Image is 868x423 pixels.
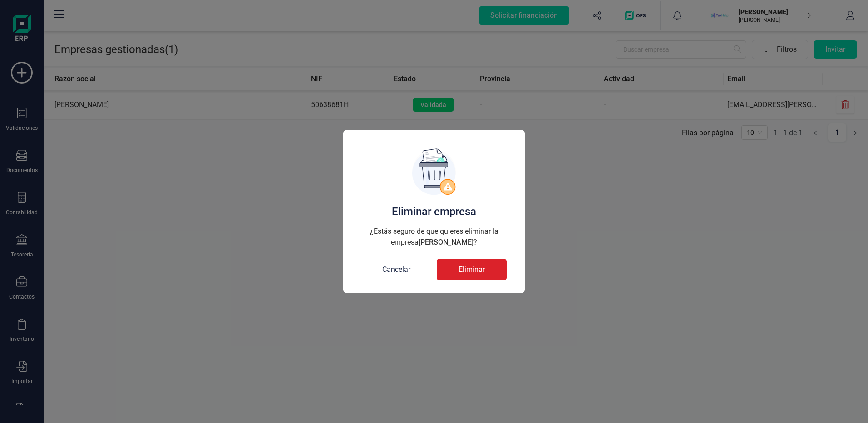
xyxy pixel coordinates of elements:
span: Eliminar [459,264,485,275]
div: Eliminar empresa [354,204,514,219]
p: ¿Estás seguro de que quieres eliminar la empresa ? [361,226,507,248]
img: Imagen papelera de reciclaje [412,148,456,195]
button: Cancelar [361,259,431,280]
button: Eliminar [437,259,507,280]
span: Cancelar [382,264,410,275]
